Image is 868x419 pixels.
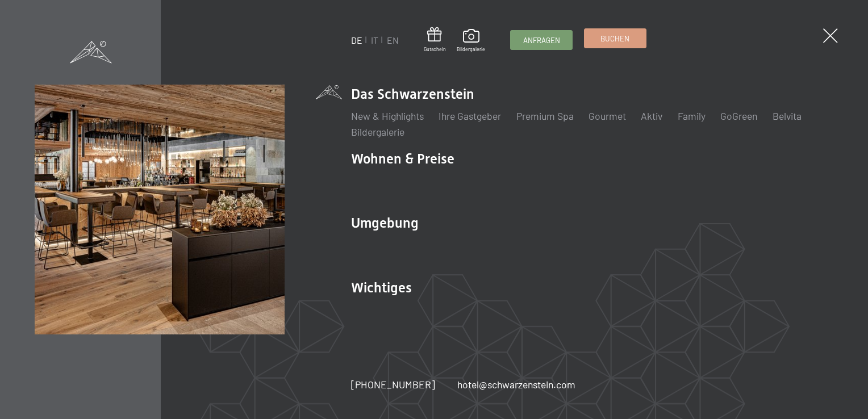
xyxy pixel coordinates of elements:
a: Ihre Gastgeber [439,110,501,122]
span: Gutschein [424,46,446,53]
a: Bildergalerie [351,125,404,138]
a: Buchen [585,29,646,48]
a: DE [351,35,362,45]
a: New & Highlights [351,110,424,122]
a: Gutschein [424,27,446,53]
span: Buchen [600,33,629,44]
a: GoGreen [720,110,757,122]
span: Bildergalerie [457,46,485,53]
a: Aktiv [641,110,662,122]
a: hotel@schwarzenstein.com [457,378,575,392]
a: Bildergalerie [457,29,485,53]
a: [PHONE_NUMBER] [351,378,435,392]
a: IT [371,35,378,45]
a: Belvita [773,110,802,122]
a: Anfragen [511,31,572,49]
a: Family [678,110,706,122]
span: Anfragen [523,35,560,45]
a: EN [387,35,399,45]
a: Gourmet [589,110,626,122]
a: Premium Spa [516,110,574,122]
span: [PHONE_NUMBER] [351,378,435,391]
